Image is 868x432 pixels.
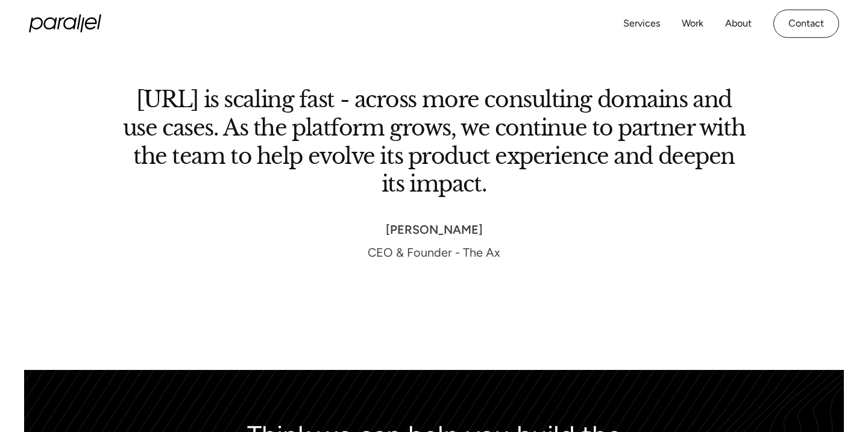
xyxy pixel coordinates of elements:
[623,15,660,33] a: Services
[725,15,752,33] a: About
[773,10,839,38] a: Contact
[29,14,101,33] a: home
[682,15,703,33] a: Work
[368,243,500,261] div: CEO & Founder - The Ax
[386,222,483,237] strong: [PERSON_NAME]
[121,86,747,199] h2: [URL] is scaling fast - across more consulting domains and use cases. As the platform grows, we c...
